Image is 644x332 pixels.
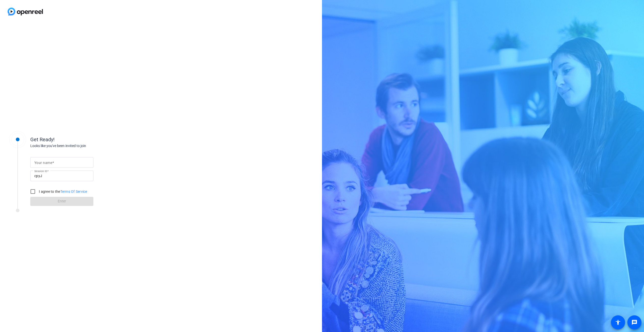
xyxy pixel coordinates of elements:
[60,189,87,194] a: Terms Of Service
[615,319,621,325] mat-icon: accessibility
[38,189,87,194] label: I agree to the
[34,170,47,173] mat-label: Session ID
[30,143,131,149] div: Looks like you've been invited to join
[30,136,131,143] div: Get Ready!
[631,319,637,325] mat-icon: message
[34,161,52,165] mat-label: Your name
